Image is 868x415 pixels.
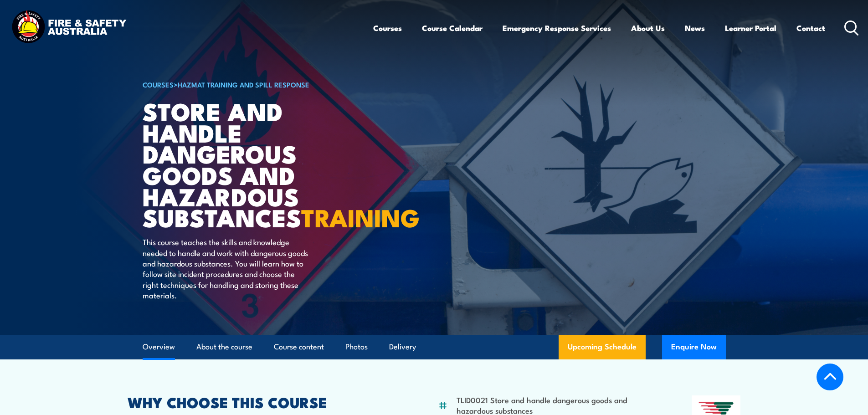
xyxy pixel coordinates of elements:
[143,335,175,359] a: Overview
[725,16,776,40] a: Learner Portal
[559,335,646,359] a: Upcoming Schedule
[422,16,483,40] a: Course Calendar
[389,335,416,359] a: Delivery
[128,395,394,408] h2: WHY CHOOSE THIS COURSE
[178,79,309,89] a: HAZMAT Training and Spill Response
[143,79,368,90] h6: >
[196,335,252,359] a: About the course
[631,16,665,40] a: About Us
[143,79,174,89] a: COURSES
[796,16,825,40] a: Contact
[373,16,402,40] a: Courses
[143,236,309,300] p: This course teaches the skills and knowledge needed to handle and work with dangerous goods and h...
[662,335,726,359] button: Enquire Now
[143,100,368,228] h1: Store And Handle Dangerous Goods and Hazardous Substances
[345,335,368,359] a: Photos
[685,16,705,40] a: News
[274,335,324,359] a: Course content
[301,198,420,236] strong: TRAINING
[503,16,611,40] a: Emergency Response Services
